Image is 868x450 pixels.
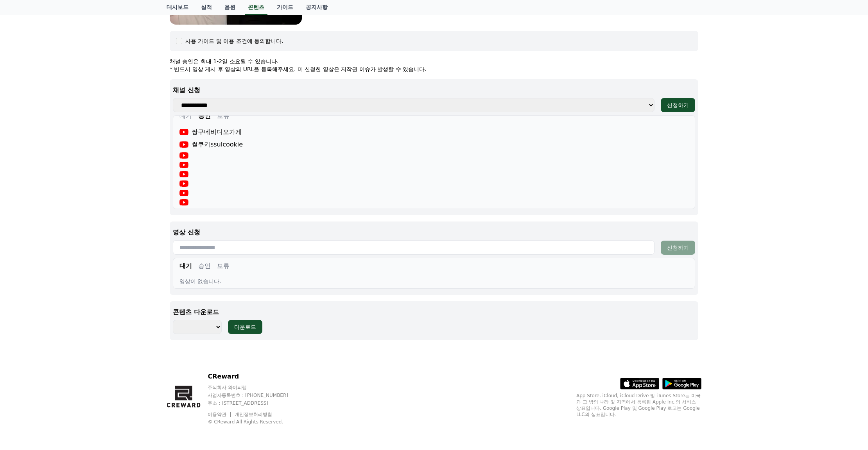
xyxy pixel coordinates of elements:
[208,419,303,425] p: © CReward All Rights Reserved.
[667,244,689,252] div: 신청하기
[170,57,698,65] p: 채널 승인은 최대 1-2일 소요될 수 있습니다.
[173,86,695,95] p: 채널 신청
[667,101,689,109] div: 신청하기
[179,111,192,121] button: 대기
[198,261,211,271] button: 승인
[228,320,262,334] button: 다운로드
[208,372,303,381] p: CReward
[185,37,283,45] div: 사용 가이드 및 이용 조건에 동의합니다.
[217,261,230,271] button: 보류
[179,261,192,271] button: 대기
[179,277,689,285] div: 영상이 없습니다.
[235,412,272,417] a: 개인정보처리방침
[208,400,303,406] p: 주소 : [STREET_ADDRESS]
[661,98,695,112] button: 신청하기
[208,384,303,391] p: 주식회사 와이피랩
[173,307,695,317] p: 콘텐츠 다운로드
[208,412,232,417] a: 이용약관
[198,111,211,121] button: 승인
[208,392,303,398] p: 사업자등록번호 : [PHONE_NUMBER]
[234,323,256,331] div: 다운로드
[217,111,230,121] button: 보류
[576,393,701,418] p: App Store, iCloud, iCloud Drive 및 iTunes Store는 미국과 그 밖의 나라 및 지역에서 등록된 Apple Inc.의 서비스 상표입니다. Goo...
[173,228,695,237] p: 영상 신청
[179,127,242,137] div: 짱구네비디오가게
[179,140,243,149] div: 썰쿠키ssulcookie
[170,65,698,73] p: * 반드시 영상 게시 후 영상의 URL을 등록해주세요. 미 신청한 영상은 저작권 이슈가 발생할 수 있습니다.
[661,241,695,255] button: 신청하기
